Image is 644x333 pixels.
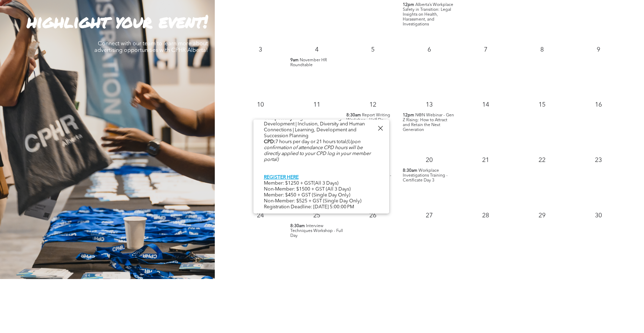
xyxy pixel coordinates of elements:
span: N@N Webinar - Gen Z Rising: How to Attract and Retain the Next Generation [403,113,454,132]
p: 8 [536,44,548,56]
span: Workplace Investigations Training - Certificate Day 3 [403,169,448,183]
p: 6 [423,44,435,56]
p: 21 [479,154,492,166]
span: 12pm [403,2,414,7]
p: 14 [479,99,492,111]
p: 10 [254,99,267,111]
p: 20 [423,154,435,166]
span: November HR Roundtable [290,58,327,67]
p: 4 [311,44,323,56]
b: CPD: [264,139,275,144]
p: 9 [592,44,605,56]
a: REGISTER HERE [264,175,299,180]
p: 22 [536,154,548,166]
span: Alberta’s Workplace Safety in Transition: Legal Insights on Health, Harassment, and Investigations [403,3,453,26]
p: 28 [479,209,492,222]
strong: highlight your event! [27,9,208,33]
p: 3 [254,44,267,56]
p: 12 [367,99,379,111]
p: 30 [592,209,605,222]
p: 27 [423,209,435,222]
span: 9am [290,58,299,63]
span: 8:30am [403,168,417,173]
p: 26 [367,209,379,222]
p: 5 [367,44,379,56]
p: 15 [536,99,548,111]
p: 24 [254,209,267,222]
span: 8:30am [346,113,361,118]
span: Connect with our team to learn more about advertising opportunities with CPHR Alberta! [94,41,208,53]
p: 13 [423,99,435,111]
p: 25 [311,209,323,222]
span: Report Writing Workshop - Half Day [346,113,390,122]
p: 11 [311,99,323,111]
p: 7 [479,44,492,56]
span: 12pm [403,113,414,118]
span: Interview Techniques Workshop - Full Day [290,224,343,238]
p: 29 [536,209,548,222]
p: 16 [592,99,605,111]
p: 23 [592,154,605,166]
span: 8:30am [290,224,305,229]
